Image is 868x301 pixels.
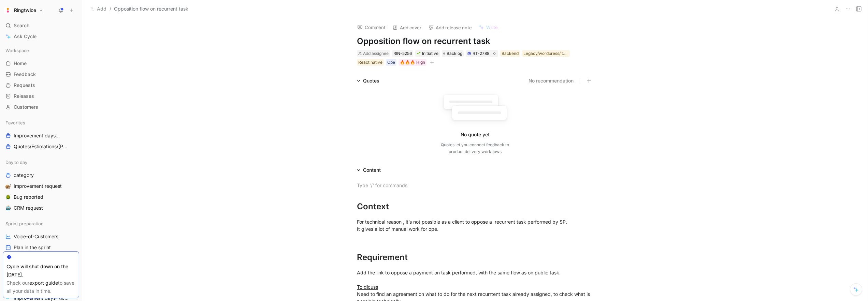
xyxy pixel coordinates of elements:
[14,60,27,67] span: Home
[3,80,79,90] a: Requests
[14,7,36,13] h1: Ringtwice
[3,170,79,180] a: category
[14,194,43,200] span: Bug reported
[3,219,79,229] div: Sprint preparation
[14,104,38,110] span: Customers
[3,102,79,112] a: Customers
[357,284,378,290] u: To dicuss
[502,50,519,57] div: Backend
[3,203,79,213] a: 🤖CRM request
[5,220,44,227] span: Sprint preparation
[29,280,58,286] a: export guide
[4,193,12,201] button: 🪲
[3,58,79,69] a: Home
[14,205,43,211] span: CRM request
[425,23,475,32] button: Add release note
[3,91,79,101] a: Releases
[461,131,490,139] div: No quote yet
[3,118,79,128] div: Favorites
[442,50,464,57] div: Backlog
[6,279,75,295] div: Check our to save all your data in time.
[114,5,188,13] span: Opposition flow on recurrent task
[357,200,593,213] div: Context
[3,5,45,15] button: RingtwiceRingtwice
[3,157,79,213] div: Day to daycategory🐌Improvement request🪲Bug reported🤖CRM request
[393,50,412,57] div: RIN-5256
[3,157,79,167] div: Day to day
[486,24,498,30] span: Write
[529,77,574,85] button: No recommendation
[3,31,79,42] a: Ask Cycle
[5,183,11,189] img: 🐌
[14,82,35,89] span: Requests
[14,244,51,251] span: Plan in the sprint
[441,141,509,155] div: Quotes let you connect feedback to product delivery workflows
[354,22,389,32] button: Comment
[473,50,489,57] div: RT-2788
[3,141,79,152] a: Quotes/Estimations/[PERSON_NAME]
[523,50,568,57] div: Legacy/wordpress/iterable
[358,59,382,66] div: React native
[5,194,11,200] img: 🪲
[14,93,34,100] span: Releases
[14,183,62,190] span: Improvement request
[3,20,79,31] div: Search
[14,132,65,139] span: Improvement days
[5,205,11,211] img: 🤖
[14,143,68,150] span: Quotes/Estimations/[PERSON_NAME]
[389,23,424,32] button: Add cover
[363,51,389,56] span: Add assignee
[3,181,79,191] a: 🐌Improvement request
[357,218,593,240] div: For technical reason , it’s not possible as a client to oppose a recurrent task performed by SP. ...
[354,166,384,174] div: Content
[3,231,79,242] a: Voice-of-Customers
[6,262,75,279] div: Cycle will shut down on the [DATE].
[3,242,79,253] a: Plan in the sprint
[5,119,25,126] span: Favorites
[3,219,79,274] div: Sprint preparationVoice-of-CustomersPlan in the sprint♟️Candidate for next sprint🤖Grooming
[415,50,440,57] div: 🌱Initiative
[14,32,37,41] span: Ask Cycle
[354,77,382,85] div: Quotes
[5,159,27,166] span: Day to day
[3,69,79,79] a: Feedback
[476,22,501,32] button: Write
[5,47,29,54] span: Workspace
[110,5,111,13] span: /
[417,50,438,57] div: Initiative
[4,204,12,212] button: 🤖
[14,233,58,240] span: Voice-of-Customers
[89,5,108,13] button: Add
[363,77,379,85] div: Quotes
[417,51,421,56] img: 🌱
[387,59,395,66] div: Ope
[400,59,425,66] div: 🔥🔥🔥 High
[4,182,12,190] button: 🐌
[14,21,29,30] span: Search
[363,166,381,174] div: Content
[447,50,462,57] span: Backlog
[4,7,11,14] img: Ringtwice
[357,36,593,47] h1: Opposition flow on recurrent task
[357,251,593,264] div: Requirement
[3,131,79,141] a: Improvement daysTeam view
[3,192,79,202] a: 🪲Bug reported
[14,172,34,179] span: category
[3,45,79,56] div: Workspace
[14,71,36,78] span: Feedback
